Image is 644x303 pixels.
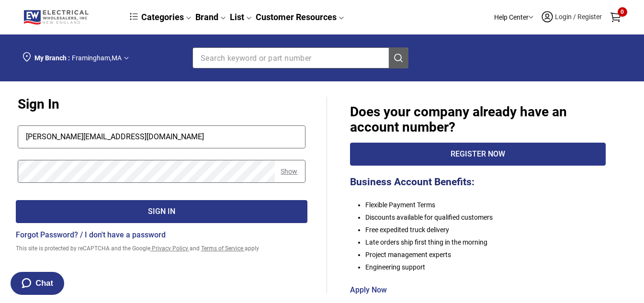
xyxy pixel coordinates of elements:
[554,13,603,21] span: Login / Register
[18,160,275,182] input: Show
[541,10,603,25] a: Login / Register
[16,97,308,112] div: Sign In
[281,168,297,175] span: Show
[10,271,65,296] button: Chat
[72,54,122,62] span: Framingham , MA
[494,12,529,22] p: Help Center
[16,230,166,239] a: Forgot Password? / I don't have a password
[365,199,590,211] li: Flexible Payment Terms
[350,143,605,166] button: Register Now
[618,7,627,17] span: 0
[130,13,138,20] img: dcb64e45f5418a636573a8ace67a09fc.svg
[365,236,590,248] li: Late orders ship first thing in the morning
[193,48,373,68] input: Clear search fieldSearch Products
[18,126,305,148] input: Email Address
[16,206,307,218] div: Sign In
[494,6,533,29] div: Help Center
[350,104,605,135] div: Does your company already have an account number?
[365,261,590,273] li: Engineering support
[389,48,408,68] button: Search Products
[16,200,308,223] button: Sign In
[35,279,53,288] span: Chat
[350,176,529,188] div: Business Account Benefits:
[130,12,191,22] a: Categories
[195,12,226,22] a: Brand
[256,12,344,22] a: Customer Resources
[350,148,605,160] div: Register Now
[150,245,190,252] a: Privacy Policy
[230,12,252,22] a: List
[382,6,621,29] div: Section row
[365,248,590,261] li: Project management experts
[23,9,113,25] a: Logo
[16,246,259,252] label: This site is protected by reCAPTCHA and the Google and apply
[365,224,590,236] li: Free expedited truck delivery
[34,54,70,62] span: My Branch :
[350,285,387,294] a: Apply Now
[201,245,245,252] a: Terms of Service
[23,42,621,74] div: Section row
[124,56,129,60] img: Arrow
[23,42,424,74] div: Section row
[365,211,590,224] li: Discounts available for qualified customers
[23,9,92,25] img: Logo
